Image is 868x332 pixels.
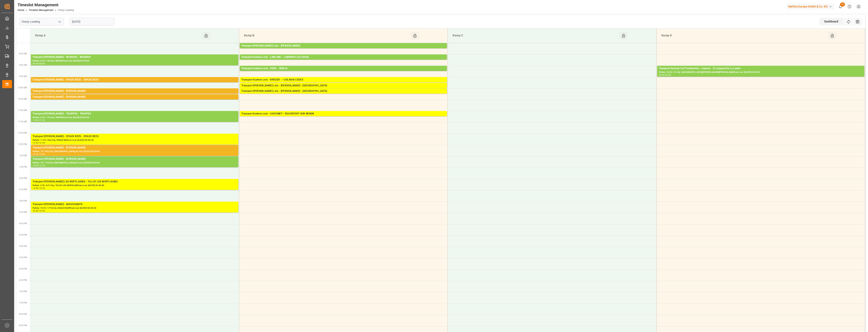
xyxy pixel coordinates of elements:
div: 15:00 [33,210,38,212]
div: Pallets: 5,TU: 173,City: TRAPPES,Arrival: [DATE] 00:00:00 [33,116,237,119]
div: 12:30 [33,153,38,155]
div: Pallets: 10,TU: 27,City: [GEOGRAPHIC_DATA][PERSON_NAME][PERSON_NAME],Arrival: [DATE] 00:00:00 [659,71,863,74]
div: Transport [PERSON_NAME] - [PERSON_NAME] [33,157,237,161]
div: - [38,187,39,189]
div: - [38,63,39,64]
div: 13:30 [39,165,45,166]
button: Melitta Europa GmbH & Co. KG [787,3,836,10]
div: Pallets: 9,TU: 128,City: CARQUEFOU,Arrival: [DATE] 00:00:00 [241,48,445,51]
div: Pallets: 19,TU: 1775,City: MAUCHAMPS,Arrival: [DATE] 00:00:00 [33,206,237,210]
div: 13:00 [39,153,45,155]
div: 15:30 [39,210,45,212]
div: Transport [PERSON_NAME] - [PERSON_NAME] [33,95,237,99]
div: - [38,165,39,166]
span: 12:30 PM [18,143,27,145]
div: Transport [PERSON_NAME] - [PERSON_NAME] [33,89,237,93]
div: Pallets: 5,TU: 211,City: ROCHEFORT SUR NENON,Arrival: [DATE] 00:00:00 [241,116,445,119]
div: Pallets: ,TU: 129,City: [GEOGRAPHIC_DATA],Arrival: [DATE] 00:00:00 [33,161,237,165]
div: Pallets: 1,TU: ,City: [GEOGRAPHIC_DATA],Arrival: [DATE] 00:00:00 [241,93,445,97]
span: 12:00 PM [18,132,27,134]
div: Dashboard [819,18,844,25]
div: 14:30 [39,187,45,189]
div: 11:00 [33,119,38,121]
div: Pallets: 23,TU: 1526,City: EPAUX BEZU,Arrival: [DATE] 00:00:00 [33,82,237,85]
div: Transport Dachser Cof Foodservice - masson - St Jacques De La Lande [659,67,863,71]
div: 11:30 [39,119,45,121]
div: Transport [PERSON_NAME] - [PERSON_NAME] [33,146,237,150]
div: 08:30 [33,63,38,64]
div: Transport [PERSON_NAME] Lots - [PERSON_NAME] - [GEOGRAPHIC_DATA] [241,84,445,88]
span: 9:00 AM [19,64,27,66]
span: 1:30 PM [19,166,27,168]
div: Pallets: 7,TU: 513,City: ~COLMAR CEDEX,Arrival: [DATE] 00:00:00 [241,82,445,85]
span: 2:00 PM [19,177,27,179]
div: Transport [PERSON_NAME] Lots - [PERSON_NAME] - [GEOGRAPHIC_DATA] [241,89,445,93]
div: 13:00 [33,165,38,166]
span: 2:30 PM [19,188,27,191]
div: Ramp D [660,32,828,39]
div: Transport Kuehne Lots - GAVIGNET - ROCHEFORT SUR NENON [241,112,445,116]
div: Pallets: 1,TU: 907,City: [GEOGRAPHIC_DATA],Arrival: [DATE] 00:00:00 [241,71,445,74]
div: Transport Kuehne Lots - BREGER - ~COLMAR CEDEX [241,78,445,82]
div: Pallets: 29,TU: ,City: [GEOGRAPHIC_DATA],Arrival: [DATE] 00:00:00 [241,59,445,63]
input: DD-MM-YYYY [70,18,115,25]
span: 11:30 AM [18,121,27,123]
div: Transport [PERSON_NAME] - EPAUX BEZU - EPAUX BEZU [33,134,237,139]
div: Ramp C [451,32,619,39]
span: 7:00 PM [19,290,27,293]
span: 6:00 PM [19,268,27,270]
div: Pallets: ,TU: 88,City: [GEOGRAPHIC_DATA],Arrival: [DATE] 00:00:00 [33,99,237,103]
div: - [38,142,39,144]
span: 23 [840,2,845,6]
span: 5:00 PM [19,245,27,247]
div: Pallets: 3,TU: 128,City: WISSOUS,Arrival: [DATE] 00:00:00 [33,59,237,63]
span: 6:30 PM [19,279,27,281]
div: - [664,74,665,76]
span: 8:30 AM [19,53,27,55]
div: 12:30 [39,142,45,144]
span: 8:00 PM [19,313,27,315]
div: Melitta Europa GmbH & Co. KG [787,4,834,10]
a: Home [18,9,24,12]
div: 09:00 [659,74,665,76]
input: Type to search/select [19,18,64,25]
span: 3:30 PM [19,211,27,213]
div: Pallets: 3,TU: 527,City: TILLOY LES MOFFLAINES,Arrival: [DATE] 00:00:00 [33,184,237,187]
span: 1:00 PM [19,154,27,157]
span: 4:30 PM [19,234,27,236]
div: - [38,119,39,121]
div: - [38,153,39,155]
div: Transport [PERSON_NAME] - WISSOUS - WISSOUS [33,55,237,59]
span: 9:30 AM [19,75,27,77]
div: Pallets: 2,TU: 140,City: [GEOGRAPHIC_DATA],Arrival: [DATE] 00:00:00 [241,88,445,91]
button: show 23 new notifications [836,2,845,11]
span: 8:30 PM [19,324,27,327]
div: 14:00 [33,187,38,189]
div: Transport Kuehne Lots - LEBLANC - LAMBRES LEZ DOUAI [241,55,445,59]
span: 11:00 AM [18,109,27,111]
button: Help Center [845,2,854,11]
div: Ramp B [242,32,411,39]
div: Transport [PERSON_NAME] LES MOFFLAINES - TILLOY LES MOFFLAINES [33,180,237,184]
div: Pallets: ,TU: 235,City: [GEOGRAPHIC_DATA],Arrival: [DATE] 00:00:00 [33,93,237,97]
div: Timeslot Management [18,2,74,8]
span: 10:00 AM [18,87,27,89]
div: Ramp A [34,32,202,39]
div: Transport [PERSON_NAME] - TRAPPES - TRAPPES [33,112,237,116]
span: 3:00 PM [19,200,27,202]
span: 5:30 PM [19,256,27,259]
div: Pallets: 11,TU: 352,City: EPAUX BEZU,Arrival: [DATE] 00:00:00 [33,139,237,142]
a: Timeslot Management [29,9,53,12]
div: - [38,210,39,212]
div: 09:00 [39,63,45,64]
div: Transport [PERSON_NAME] - EPAUX BEZU - EPAUX BEZU [33,78,237,82]
div: Transport [PERSON_NAME] - MAUCHAMPS [33,202,237,206]
button: open menu [56,19,63,25]
span: 7:30 PM [19,302,27,304]
span: 10:30 AM [18,98,27,100]
div: Transport Kuehne Lots - DERE - SENLIS [241,67,445,71]
span: 4:00 PM [19,222,27,225]
div: Transport [PERSON_NAME] Lots - [PERSON_NAME] [241,44,445,48]
div: 12:00 [33,142,38,144]
div: 09:30 [665,74,671,76]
